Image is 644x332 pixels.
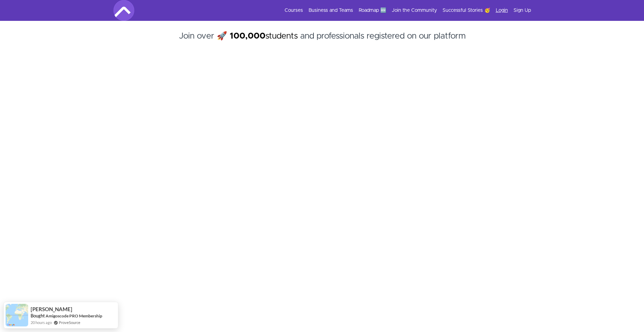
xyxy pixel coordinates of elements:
a: Sign Up [514,7,531,14]
span: [PERSON_NAME] [31,306,72,312]
strong: 100,000 [230,32,265,40]
a: Courses [285,7,303,14]
span: 20 hours ago [31,319,52,325]
a: Business and Teams [309,7,353,14]
a: ProveSource [59,319,80,325]
a: Successful Stories 🥳 [443,7,490,14]
span: Bought [31,313,45,318]
a: Login [496,7,508,14]
a: Join the Community [392,7,437,14]
h4: Join over 🚀 and professionals registered on our platform [113,30,531,55]
iframe: Video Player [113,79,531,313]
a: 100,000students [230,32,298,40]
a: Amigoscode PRO Membership [46,313,102,318]
a: Roadmap 🆕 [359,7,386,14]
img: provesource social proof notification image [6,304,28,326]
